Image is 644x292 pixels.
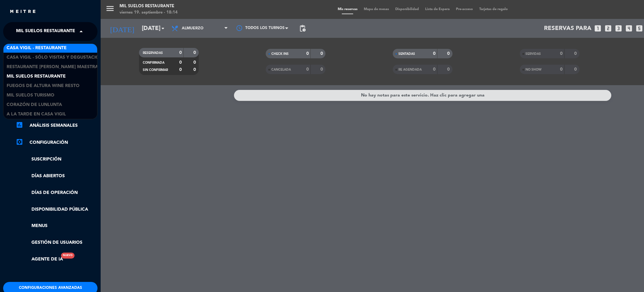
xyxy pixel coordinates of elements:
a: Suscripción [16,156,97,163]
a: Días de Operación [16,189,97,196]
a: Gestión de usuarios [16,239,97,246]
a: Disponibilidad pública [16,206,97,213]
a: Menus [16,222,97,230]
span: Mil Suelos Restaurante [16,25,75,38]
span: Fuegos de Altura Wine Resto [7,82,80,90]
span: Restaurante [PERSON_NAME] Maestra [7,63,98,71]
span: Corazón de Lunlunta [7,101,62,108]
i: settings_applications [16,138,23,146]
span: Casa Vigil - Restaurante [7,44,67,52]
div: Nuevo [61,253,75,259]
a: Configuración [16,139,97,146]
img: MEITRE [9,9,36,14]
a: Días abiertos [16,172,97,180]
a: Agente de IANuevo [16,256,63,263]
span: A la tarde en Casa Vigil [7,111,66,118]
a: assessmentANÁLISIS SEMANALES [16,122,97,129]
i: assessment [16,121,23,129]
span: Mil Suelos Turismo [7,92,54,99]
span: Casa Vigil - SÓLO Visitas y Degustaciones [7,54,108,61]
span: Mil Suelos Restaurante [7,73,66,80]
